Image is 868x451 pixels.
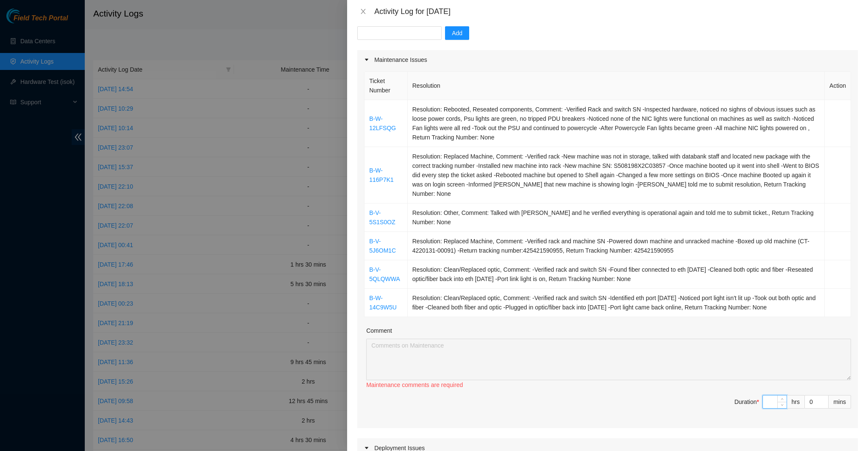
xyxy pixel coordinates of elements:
button: Add [445,26,469,40]
th: Action [825,72,851,100]
td: Resolution: Replaced Machine, Comment: -Verified rack -New machine was not in storage, talked wit... [408,147,825,203]
a: B-V-5S1S0OZ [369,209,395,225]
th: Ticket Number [364,72,408,100]
div: mins [829,395,851,409]
span: caret-right [364,57,369,62]
button: Close [357,8,369,16]
div: Maintenance Issues [357,50,858,70]
span: up [780,396,785,401]
th: Resolution [408,72,825,100]
textarea: Comment [366,339,851,380]
div: Maintenance comments are required [366,380,851,390]
label: Comment [366,326,392,335]
a: B-W-116P7K1 [369,167,394,183]
td: Resolution: Clean/Replaced optic, Comment: -Verified rack and switch SN -Identified eth port [DAT... [408,289,825,317]
td: Resolution: Replaced Machine, Comment: -Verified rack and machine SN -Powered down machine and un... [408,232,825,260]
td: Resolution: Clean/Replaced optic, Comment: -Verified rack and switch SN -Found fiber connected to... [408,260,825,289]
div: hrs [787,395,805,409]
span: close [360,8,367,15]
span: Add [452,28,462,38]
td: Resolution: Other, Comment: Talked with [PERSON_NAME] and he verified everything is operational a... [408,203,825,232]
a: B-W-12LFSQG [369,115,396,131]
td: Resolution: Rebooted, Reseated components, Comment: -Verified Rack and switch SN -Inspected hardw... [408,100,825,147]
a: B-V-5QLQWWA [369,266,400,282]
a: B-W-14C9W5U [369,295,397,311]
div: Duration [734,397,759,406]
span: down [780,403,785,408]
span: Increase Value [777,395,787,402]
a: B-V-5J6OM1C [369,238,396,254]
span: Decrease Value [777,402,787,408]
span: caret-right [364,445,369,451]
div: Activity Log for [DATE] [374,7,858,16]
